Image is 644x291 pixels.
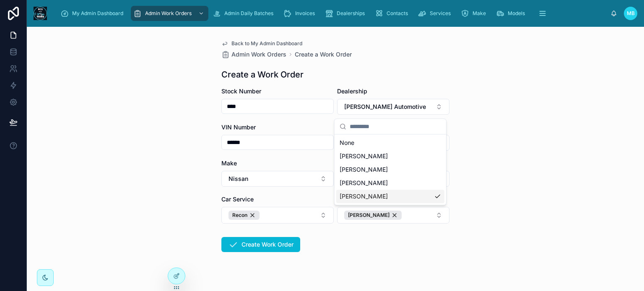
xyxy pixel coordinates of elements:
[627,10,635,17] span: MB
[387,10,408,17] span: Contacts
[221,88,261,95] span: Stock Number
[34,7,47,20] img: App logo
[340,152,388,160] span: [PERSON_NAME]
[229,175,248,183] span: Nissan
[281,6,321,21] a: Invoices
[295,10,315,17] span: Invoices
[210,6,279,21] a: Admin Daily Batches
[231,50,286,59] span: Admin Work Orders
[221,40,302,47] a: Back to My Admin Dashboard
[229,211,260,220] button: Unselect 23
[232,212,247,219] span: Recon
[344,103,426,111] span: [PERSON_NAME] Automotive
[224,10,273,17] span: Admin Daily Batches
[72,10,123,17] span: My Admin Dashboard
[337,99,449,115] button: Select Button
[493,6,531,21] a: Models
[221,124,256,131] span: VIN Number
[336,136,444,149] div: None
[344,211,402,220] button: Unselect 13
[415,6,457,21] a: Services
[372,6,414,21] a: Contacts
[430,10,451,17] span: Services
[295,50,352,59] a: Create a Work Order
[221,50,286,59] a: Admin Work Orders
[145,10,192,17] span: Admin Work Orders
[54,4,610,23] div: scrollable content
[340,165,388,174] span: [PERSON_NAME]
[221,237,300,252] button: Create Work Order
[337,88,367,95] span: Dealership
[221,196,254,203] span: Car Service
[322,6,371,21] a: Dealerships
[340,179,388,187] span: [PERSON_NAME]
[221,160,237,167] span: Make
[221,69,304,80] h1: Create a Work Order
[131,6,208,21] a: Admin Work Orders
[348,212,390,219] span: [PERSON_NAME]
[337,207,449,224] button: Select Button
[473,10,486,17] span: Make
[58,6,129,21] a: My Admin Dashboard
[221,207,334,224] button: Select Button
[508,10,525,17] span: Models
[221,171,334,187] button: Select Button
[231,40,302,47] span: Back to My Admin Dashboard
[337,10,365,17] span: Dealerships
[458,6,492,21] a: Make
[340,192,388,201] span: [PERSON_NAME]
[335,134,446,205] div: Suggestions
